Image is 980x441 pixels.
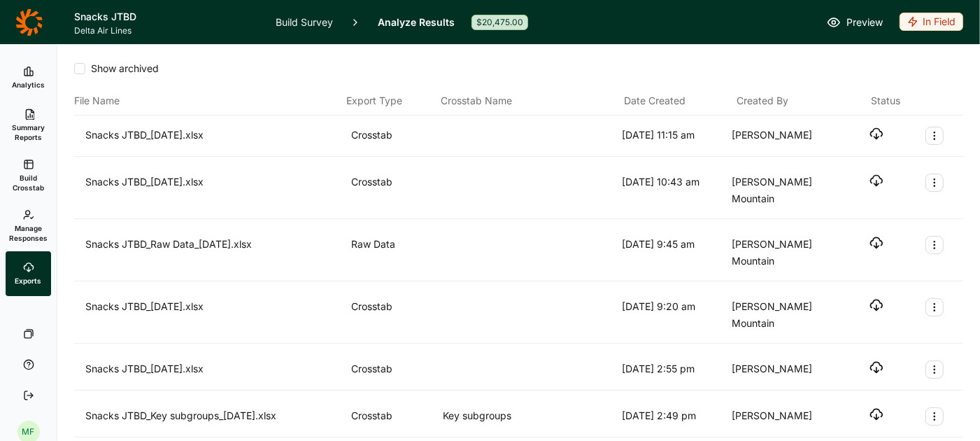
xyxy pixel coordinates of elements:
[6,100,51,150] a: Summary Reports
[85,298,346,332] div: Snacks JTBD_[DATE].xlsx
[443,407,617,426] div: Key subgroups
[351,360,438,379] div: Crosstab
[925,298,944,316] button: Export Actions
[622,127,726,145] div: [DATE] 11:15 am
[732,127,836,145] div: [PERSON_NAME]
[871,92,900,109] div: Status
[732,298,836,332] div: [PERSON_NAME] Mountain
[900,13,963,32] button: In Field
[351,407,438,426] div: Crosstab
[351,298,438,332] div: Crosstab
[74,25,259,36] span: Delta Air Lines
[74,92,341,109] div: File Name
[11,122,45,142] span: Summary Reports
[346,92,435,109] div: Export Type
[869,298,883,312] button: Download file
[351,236,438,269] div: Raw Data
[85,127,346,145] div: Snacks JTBD_[DATE].xlsx
[12,80,45,90] span: Analytics
[869,407,883,421] button: Download file
[11,173,45,192] span: Build Crosstab
[9,223,48,243] span: Manage Responses
[622,236,726,269] div: [DATE] 9:45 am
[869,236,883,250] button: Download file
[732,174,836,207] div: [PERSON_NAME] Mountain
[351,174,438,207] div: Crosstab
[441,92,618,109] div: Crosstab Name
[622,360,726,379] div: [DATE] 2:55 pm
[85,407,346,426] div: Snacks JTBD_Key subgroups_[DATE].xlsx
[925,360,944,379] button: Export Actions
[737,92,844,109] div: Created By
[15,276,42,286] span: Exports
[869,174,883,188] button: Download file
[900,13,963,31] div: In Field
[85,62,159,76] span: Show archived
[925,236,944,254] button: Export Actions
[846,14,883,31] span: Preview
[625,92,732,109] div: Date Created
[869,360,883,374] button: Download file
[6,150,51,201] a: Build Crosstab
[925,174,944,192] button: Export Actions
[925,407,944,426] button: Export Actions
[869,127,883,141] button: Download file
[622,298,726,332] div: [DATE] 9:20 am
[622,174,726,207] div: [DATE] 10:43 am
[732,236,836,269] div: [PERSON_NAME] Mountain
[85,236,346,269] div: Snacks JTBD_Raw Data_[DATE].xlsx
[622,407,726,426] div: [DATE] 2:49 pm
[6,201,51,251] a: Manage Responses
[6,251,51,296] a: Exports
[74,8,259,25] h1: Snacks JTBD
[351,127,438,145] div: Crosstab
[6,55,51,100] a: Analytics
[925,127,944,145] button: Export Actions
[732,407,836,426] div: [PERSON_NAME]
[732,360,836,379] div: [PERSON_NAME]
[85,360,346,379] div: Snacks JTBD_[DATE].xlsx
[85,174,346,207] div: Snacks JTBD_[DATE].xlsx
[827,14,883,31] a: Preview
[471,15,528,30] div: $20,475.00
